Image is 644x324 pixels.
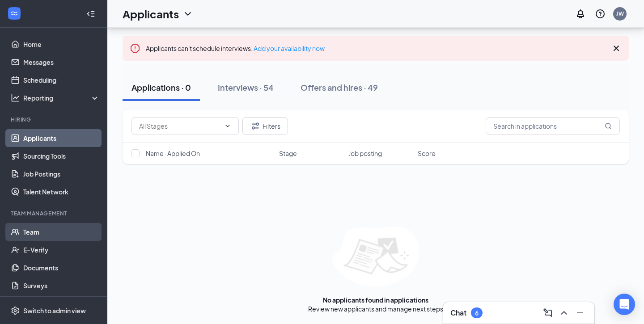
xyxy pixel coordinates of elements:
[86,9,95,18] svg: Collapse
[308,304,443,313] div: Review new applicants and manage next steps
[332,227,419,286] img: empty-state
[605,122,612,130] svg: MagnifyingGlass
[614,294,635,315] div: Open Intercom Messenger
[575,307,585,318] svg: Minimize
[23,93,100,102] div: Reporting
[23,277,100,295] a: Surveys
[418,149,436,158] span: Score
[139,121,220,131] input: All Stages
[23,53,100,71] a: Messages
[575,8,586,19] svg: Notifications
[224,122,231,130] svg: ChevronDown
[254,44,325,52] a: Add your availability now
[486,117,620,135] input: Search in applications
[123,6,179,21] h1: Applicants
[23,129,100,147] a: Applicants
[11,93,20,102] svg: Analysis
[23,241,100,259] a: E-Verify
[23,35,100,53] a: Home
[146,149,200,158] span: Name · Applied On
[23,223,100,241] a: Team
[450,308,466,318] h3: Chat
[348,149,382,158] span: Job posting
[559,307,569,318] svg: ChevronUp
[23,165,100,183] a: Job Postings
[279,149,297,158] span: Stage
[11,210,98,217] div: Team Management
[11,306,20,315] svg: Settings
[475,309,479,317] div: 6
[301,82,378,93] div: Offers and hires · 49
[23,306,86,315] div: Switch to admin view
[130,43,140,54] svg: Error
[218,82,274,93] div: Interviews · 54
[541,306,555,320] button: ComposeMessage
[242,117,288,135] button: Filter Filters
[131,82,191,93] div: Applications · 0
[146,44,325,52] span: Applicants can't schedule interviews.
[182,8,193,19] svg: ChevronDown
[573,306,587,320] button: Minimize
[542,307,553,318] svg: ComposeMessage
[23,71,100,89] a: Scheduling
[323,295,428,304] div: No applicants found in applications
[23,183,100,201] a: Talent Network
[616,10,624,17] div: JW
[23,259,100,277] a: Documents
[611,43,622,54] svg: Cross
[23,147,100,165] a: Sourcing Tools
[11,116,98,123] div: Hiring
[10,9,19,18] svg: WorkstreamLogo
[557,306,571,320] button: ChevronUp
[595,8,606,19] svg: QuestionInfo
[250,121,261,131] svg: Filter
